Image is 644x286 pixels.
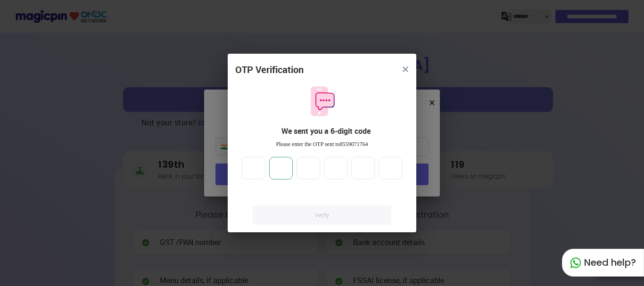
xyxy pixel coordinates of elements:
img: whatapp_green.7240e66a.svg [570,257,581,269]
div: Need help? [562,249,644,277]
div: OTP Verification [235,63,304,77]
button: close [397,61,414,78]
div: We sent you a 6-digit code [243,126,409,137]
a: Verify [253,205,391,225]
img: 8zTxi7IzMsfkYqyYgBgfvSHvmzQA9juT1O3mhMgBDT8p5s20zMZ2JbefE1IEBlkXHwa7wAFxGwdILBLhkAAAAASUVORK5CYII= [403,66,408,72]
img: otpMessageIcon.11fa9bf9.svg [306,85,338,117]
div: Please enter the OTP sent to 8559071764 [235,140,409,148]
